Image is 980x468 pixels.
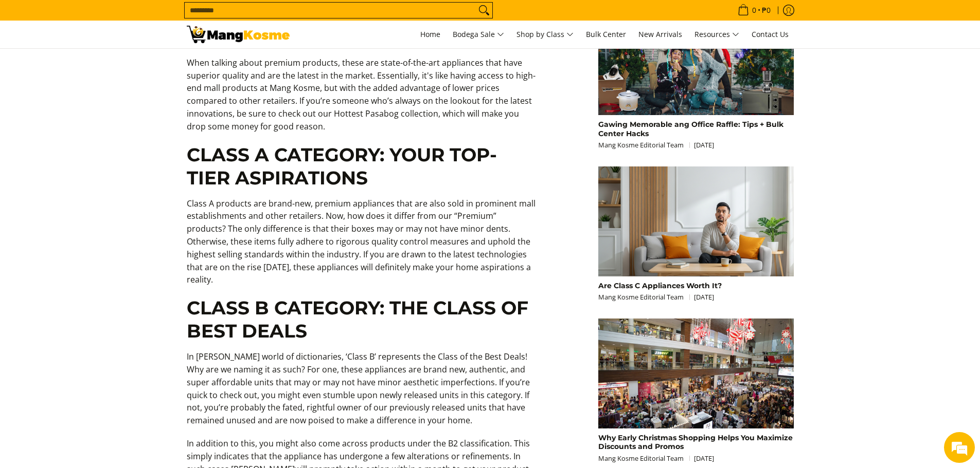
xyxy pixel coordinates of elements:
[735,5,774,16] span: •
[187,26,290,43] img: Mang Kosme&#39;s Premium, Class A, &amp; Class B Home Appliances l MK Blog
[598,454,714,463] small: Mang Kosme Editorial Team
[694,140,714,149] time: [DATE]
[516,28,574,41] span: Shop by Class
[598,281,722,290] a: Are Class C Appliances Worth It?
[598,166,794,276] img: https://mangkosme.com/collections/class-c
[453,28,504,41] span: Bodega Sale
[187,143,537,190] h2: CLASS A CATEGORY: YOUR TOP-TIER ASPIRATIONS
[415,21,446,48] a: Home
[598,319,794,428] img: christmas-bazaar-inside-the-mall-mang-kosme-blog
[694,454,714,463] time: [DATE]
[751,7,758,14] span: 0
[694,292,714,302] time: [DATE]
[476,3,492,18] button: Search
[752,29,789,39] span: Contact Us
[187,197,537,297] p: Class A products are brand-new, premium appliances that are also sold in prominent mall establish...
[689,21,744,48] a: Resources
[448,21,509,48] a: Bodega Sale
[420,29,440,39] span: Home
[300,21,794,48] nav: Main Menu
[598,433,793,452] a: Why Early Christmas Shopping Helps You Maximize Discounts and Promos
[187,296,537,343] h2: CLASS B CATEGORY: THE CLASS OF BEST DEALS
[586,29,626,39] span: Bulk Center
[633,21,687,48] a: New Arrivals
[638,29,682,39] span: New Arrivals
[746,21,794,48] a: Contact Us
[598,292,714,302] small: Mang Kosme Editorial Team
[598,140,714,149] small: Mang Kosme Editorial Team
[187,57,537,143] p: When talking about premium products, these are state-of-the-art appliances that have superior qua...
[581,21,631,48] a: Bulk Center
[511,21,579,48] a: Shop by Class
[760,7,772,14] span: ₱0
[598,120,783,138] a: Gawing Memorable ang Office Raffle: Tips + Bulk Center Hacks
[598,6,794,116] img: office-raffle-solutions-with-mang-kosme-bulk-center-full-view-mang-kosme
[694,28,739,41] span: Resources
[187,350,537,437] p: In [PERSON_NAME] world of dictionaries, ‘Class B’ represents the Class of the Best Deals! Why are...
